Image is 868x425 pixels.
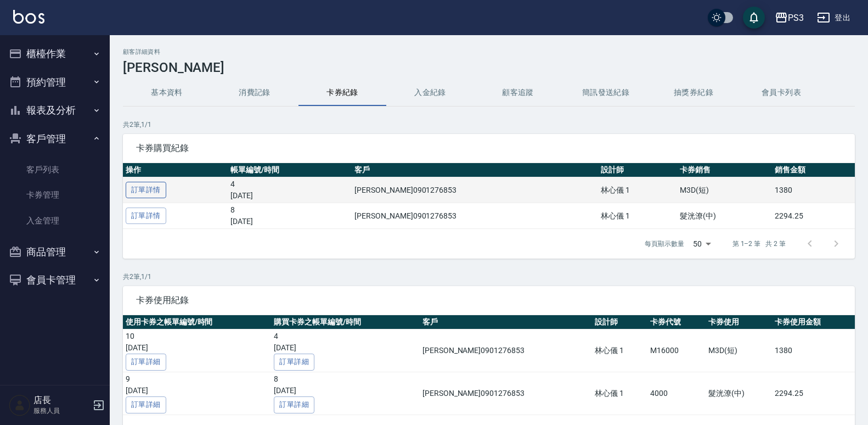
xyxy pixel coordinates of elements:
button: 基本資料 [123,80,211,106]
td: M3D(短) [677,177,772,203]
th: 卡券使用金額 [772,315,855,329]
h2: 顧客詳細資料 [123,48,855,55]
td: 1380 [772,177,855,203]
img: Logo [13,10,44,24]
button: 商品管理 [4,238,105,266]
a: 卡券管理 [4,182,105,208]
p: [DATE] [274,385,416,396]
th: 客戶 [352,163,598,177]
button: 櫃檯作業 [4,40,105,68]
td: 2294.25 [772,203,855,229]
th: 設計師 [592,315,647,329]
button: 簡訊發送紀錄 [562,80,650,106]
button: 入金紀錄 [386,80,474,106]
p: [DATE] [230,190,349,202]
a: 訂單詳細 [274,354,314,371]
td: 林心儀 1 [592,372,647,415]
td: [PERSON_NAME]0901276853 [352,203,598,229]
td: 1380 [772,329,855,372]
td: 髮洸潦(中) [677,203,772,229]
button: 抽獎券紀錄 [650,80,737,106]
td: 4 [228,177,352,203]
button: 登出 [813,8,855,28]
h3: [PERSON_NAME] [123,60,855,75]
p: [DATE] [274,342,416,354]
td: M16000 [647,329,706,372]
button: 消費記錄 [211,80,298,106]
th: 客戶 [420,315,593,329]
p: [DATE] [126,385,268,396]
td: [PERSON_NAME]0901276853 [420,329,593,372]
td: 2294.25 [772,372,855,415]
th: 使用卡券之帳單編號/時間 [123,315,271,329]
th: 設計師 [598,163,677,177]
td: 8 [228,203,352,229]
p: 共 2 筆, 1 / 1 [123,272,855,282]
a: 訂單詳情 [126,208,166,225]
p: 共 2 筆, 1 / 1 [123,120,855,130]
p: 服務人員 [33,406,89,416]
button: 顧客追蹤 [474,80,562,106]
td: [PERSON_NAME]0901276853 [352,177,598,203]
button: PS3 [770,7,808,29]
button: 客戶管理 [4,125,105,153]
td: M3D(短) [706,329,773,372]
td: 9 [123,372,271,415]
th: 卡券銷售 [677,163,772,177]
span: 卡券使用紀錄 [136,295,842,306]
img: Person [9,394,31,416]
td: 髮洸潦(中) [706,372,773,415]
a: 訂單詳情 [126,182,166,199]
a: 訂單詳細 [126,396,166,413]
td: 林心儀 1 [598,177,677,203]
th: 銷售金額 [772,163,855,177]
th: 卡券代號 [647,315,706,329]
button: 會員卡列表 [737,80,825,106]
th: 操作 [123,163,228,177]
button: save [743,7,765,29]
a: 客戶列表 [4,157,105,182]
button: 預約管理 [4,68,105,97]
td: 4000 [647,372,706,415]
p: 第 1–2 筆 共 2 筆 [732,239,786,249]
div: 50 [689,229,715,259]
a: 訂單詳細 [126,354,166,371]
p: [DATE] [230,216,349,227]
td: 林心儀 1 [592,329,647,372]
span: 卡券購買紀錄 [136,143,842,154]
td: [PERSON_NAME]0901276853 [420,372,593,415]
a: 入金管理 [4,208,105,233]
p: [DATE] [126,342,268,354]
td: 8 [271,372,419,415]
th: 帳單編號/時間 [228,163,352,177]
td: 林心儀 1 [598,203,677,229]
p: 每頁顯示數量 [645,239,684,249]
th: 卡券使用 [706,315,773,329]
h5: 店長 [33,395,89,406]
button: 報表及分析 [4,96,105,125]
th: 購買卡券之帳單編號/時間 [271,315,419,329]
button: 會員卡管理 [4,266,105,294]
td: 4 [271,329,419,372]
button: 卡券紀錄 [298,80,386,106]
a: 訂單詳細 [274,396,314,413]
td: 10 [123,329,271,372]
div: PS3 [788,11,804,25]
